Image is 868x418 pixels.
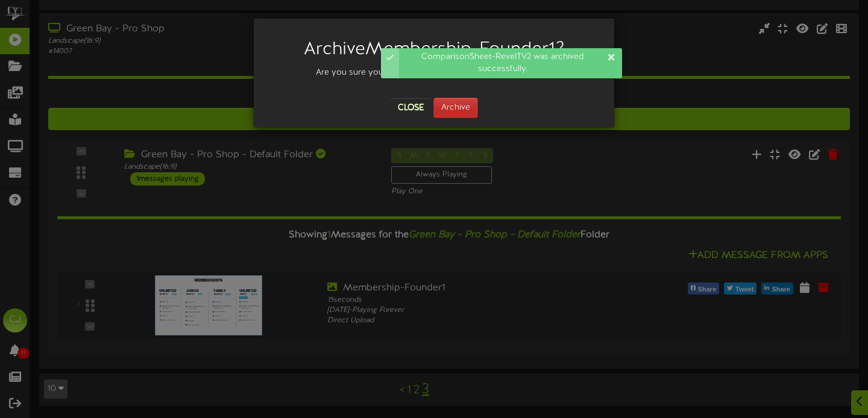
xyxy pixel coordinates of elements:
[272,40,596,60] h2: Archive Membership-Founder1 ?
[433,98,478,118] button: Archive
[391,98,431,117] button: Close
[263,66,605,80] div: Are you sure you want to archive ?
[399,48,622,78] div: ComparisonSheet-RevelTV2 was archived successfully.
[606,51,616,63] div: Dismiss this notification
